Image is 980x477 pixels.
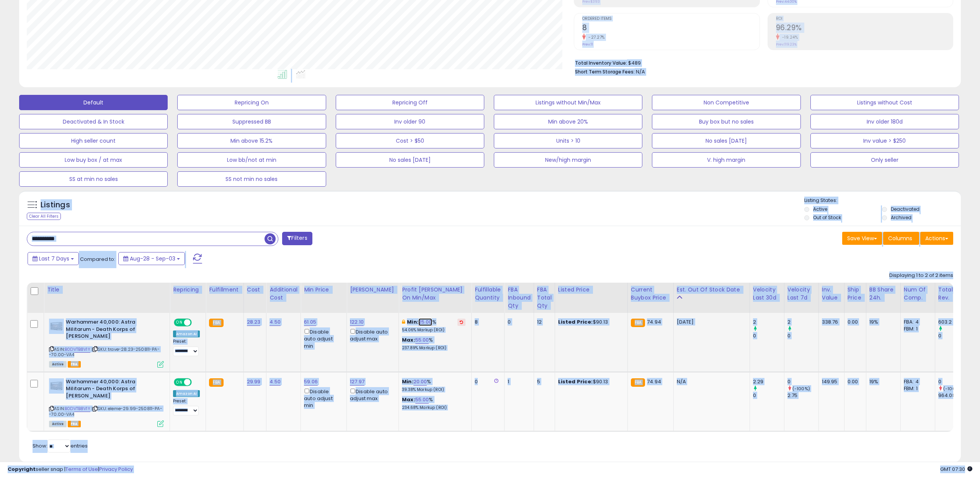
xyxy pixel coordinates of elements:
button: Listings without Min/Max [494,95,642,110]
th: The percentage added to the cost of goods (COGS) that forms the calculator for Min & Max prices. [399,283,472,313]
b: Max: [402,336,415,344]
div: Cost [247,286,263,294]
div: Disable auto adjust max [350,387,393,402]
div: FBA inbound Qty [508,286,531,310]
a: Privacy Policy [99,466,133,473]
p: N/A [677,378,744,385]
span: ON [175,319,184,326]
a: 61.05 [304,318,316,326]
small: Prev: 11 [582,42,593,47]
div: Inv. value [822,286,841,302]
button: Repricing On [177,95,326,110]
button: Low buy box / at max [19,152,168,168]
div: $90.13 [558,378,622,385]
div: Disable auto adjust min [304,387,341,409]
small: -27.27% [586,34,605,40]
a: 59.06 [304,378,318,386]
button: Units > 10 [494,133,642,148]
a: B0DVTB8V1Y [65,346,90,353]
div: 0 [753,332,784,339]
b: Min: [407,318,418,326]
span: FBA [68,421,81,427]
div: FBA: 4 [904,319,929,326]
div: 0 [938,332,969,339]
div: ASIN: [49,378,164,427]
button: Low bb/not at min [177,152,326,168]
div: FBM: 1 [904,385,929,392]
button: Suppressed BB [177,114,326,129]
small: FBA [209,319,223,327]
small: (-100%) [943,386,961,392]
div: Fulfillable Quantity [475,286,501,302]
p: 234.68% Markup (ROI) [402,405,465,410]
span: Columns [888,234,912,242]
button: New/high margin [494,152,642,168]
a: 4.50 [269,378,281,386]
div: Amazon AI [173,390,200,397]
span: Ordered Items [582,17,759,21]
i: This overrides the store level min markup for this listing [402,319,405,324]
div: Min Price [304,286,343,294]
div: Displaying 1 to 2 of 2 items [889,272,953,279]
span: ROI [776,17,953,21]
img: 41APTuMr10L._SL40_.jpg [49,319,64,334]
div: 603.2 [938,319,969,326]
a: 4.50 [269,318,281,326]
button: Columns [883,232,919,245]
button: Buy box but no sales [652,114,800,129]
a: 20.00 [413,378,427,386]
h5: Listings [41,200,70,210]
span: N/A [636,68,645,75]
div: 149.95 [822,378,838,385]
div: 19% [869,378,895,385]
button: V. high margin [652,152,800,168]
div: Velocity Last 30d [753,286,781,302]
span: Show: entries [33,442,88,449]
b: Listed Price: [558,378,593,385]
a: 127.97 [350,378,364,386]
span: 74.94 [647,378,661,385]
span: Compared to: [80,256,115,263]
button: Listings without Cost [810,95,959,110]
button: Last 7 Days [28,252,79,265]
h2: 8 [582,23,759,34]
button: Actions [920,232,953,245]
p: [DATE] [677,319,744,326]
button: SS not min no sales [177,171,326,187]
div: 19% [869,319,895,326]
div: 0 [508,319,528,326]
div: 0 [787,378,818,385]
span: Aug-28 - Sep-03 [130,255,175,262]
button: Only seller [810,152,959,168]
div: Amazon AI [173,330,200,337]
label: Deactivated [891,206,920,212]
span: FBA [68,361,81,368]
b: Min: [402,378,413,385]
div: Additional Cost [269,286,297,302]
span: | SKU: trave-28.23-250811-PA--70.00-VA4 [49,346,160,358]
i: Revert to store-level Min Markup [460,320,463,324]
span: All listings currently available for purchase on Amazon [49,361,67,368]
li: $489 [575,58,947,67]
a: 25.00 [418,318,432,326]
small: (-100%) [792,386,810,392]
div: FBA Total Qty [537,286,552,310]
div: Current Buybox Price [631,286,670,302]
div: BB Share 24h. [869,286,897,302]
span: Last 7 Days [39,255,69,262]
div: $90.13 [558,319,622,326]
button: Min above 15.2% [177,133,326,148]
span: 2025-09-11 07:30 GMT [940,466,972,473]
b: Warhammer 40,000: Astra Militarum - Death Korps of [PERSON_NAME] [66,378,159,402]
div: seller snap | | [8,466,133,473]
div: Profit [PERSON_NAME] on Min/Max [402,286,468,302]
strong: Copyright [8,466,36,473]
div: Num of Comp. [904,286,932,302]
div: Disable auto adjust max [350,327,393,342]
button: SS at min no sales [19,171,168,187]
div: 964.08 [938,392,969,399]
div: Repricing [173,286,203,294]
a: 28.23 [247,318,261,326]
div: % [402,396,465,410]
span: ON [175,379,184,385]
